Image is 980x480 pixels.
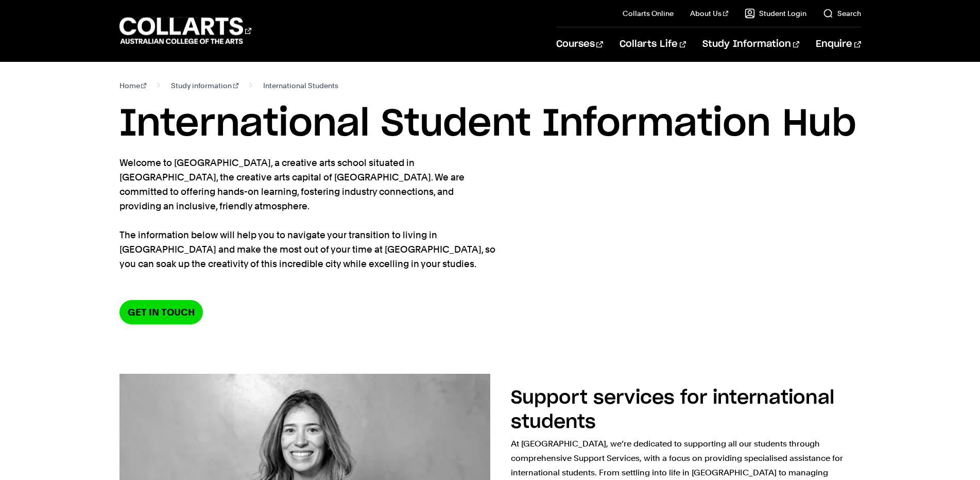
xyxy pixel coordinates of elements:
a: Student Login [745,8,806,19]
p: Welcome to [GEOGRAPHIC_DATA], a creative arts school situated in [GEOGRAPHIC_DATA], the creative ... [119,156,495,271]
h2: Support services for international students [511,389,834,432]
a: Home [119,78,147,93]
span: International Students [263,78,338,93]
h1: International Student Information Hub [119,101,861,147]
a: Collarts Life [620,27,686,61]
a: Study information [171,78,238,93]
a: Courses [556,27,603,61]
a: Study Information [702,27,799,61]
a: Get in Touch [119,300,203,324]
a: About Us [690,8,728,19]
a: Collarts Online [623,8,674,19]
a: Enquire [816,27,861,61]
a: Search [823,8,861,19]
div: Go to homepage [119,16,251,45]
